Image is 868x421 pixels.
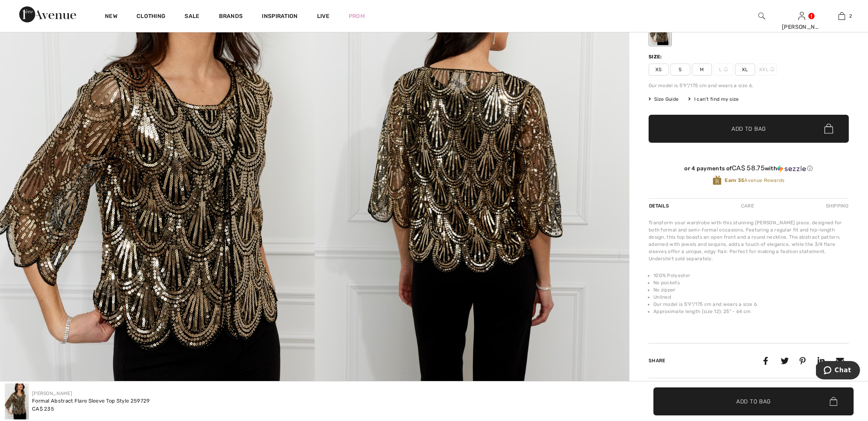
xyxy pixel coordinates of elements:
[32,397,150,405] div: Formal Abstract Flare Sleeve Top Style 259729
[653,301,849,308] li: Our model is 5'9"/175 cm and wears a size 6.
[5,383,29,419] img: Formal Abstract Flare Sleeve Top Style 259729
[725,178,744,183] strong: Earn 35
[649,96,679,103] span: Size Guide
[650,15,671,45] div: Black/Gold
[798,12,805,20] a: Sign In
[105,13,117,21] a: New
[692,64,712,76] span: M
[649,64,669,76] span: XS
[649,82,849,89] div: Our model is 5'9"/175 cm and wears a size 6.
[824,199,849,213] div: Shipping
[725,177,784,184] span: Avenue Rewards
[349,12,365,20] a: Prom
[653,387,854,415] button: Add to Bag
[32,406,54,412] span: CA$ 235
[713,64,733,76] span: L
[649,358,665,363] span: Share
[653,293,849,301] li: Unlined
[653,272,849,279] li: 100% Polyester
[735,64,755,76] span: XL
[816,361,860,381] iframe: Opens a widget where you can chat to one of our agents
[838,11,845,21] img: My Bag
[262,13,297,21] span: Inspiration
[732,164,765,172] span: CA$ 58.75
[713,175,721,186] img: Avenue Rewards
[653,279,849,286] li: No pockets
[670,64,690,76] span: S
[849,12,852,20] span: 2
[734,199,761,213] div: Care
[782,23,821,31] div: [PERSON_NAME]
[649,115,849,143] button: Add to Bag
[758,11,765,21] img: search the website
[736,397,771,405] span: Add to Bag
[757,64,777,76] span: XXL
[822,11,861,21] a: 2
[653,308,849,315] li: Approximate length (size 12): 25" - 64 cm
[219,13,243,21] a: Brands
[137,13,165,21] a: Clothing
[649,164,849,172] div: or 4 payments of with
[724,67,728,71] img: ring-m.svg
[19,6,76,22] img: 1ère Avenue
[824,124,833,134] img: Bag.svg
[649,199,671,213] div: Details
[798,11,805,21] img: My Info
[649,53,664,60] div: Size:
[770,67,774,71] img: ring-m.svg
[653,286,849,293] li: No zipper
[649,219,849,262] div: Transform your wardrobe with this stunning [PERSON_NAME] piece, designed for both formal and semi...
[649,164,849,175] div: or 4 payments ofCA$ 58.75withSezzle Click to learn more about Sezzle
[688,96,739,103] div: I can't find my size
[777,165,806,172] img: Sezzle
[32,391,72,396] a: [PERSON_NAME]
[731,124,766,133] span: Add to Bag
[317,12,330,20] a: Live
[830,397,837,406] img: Bag.svg
[185,13,199,21] a: Sale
